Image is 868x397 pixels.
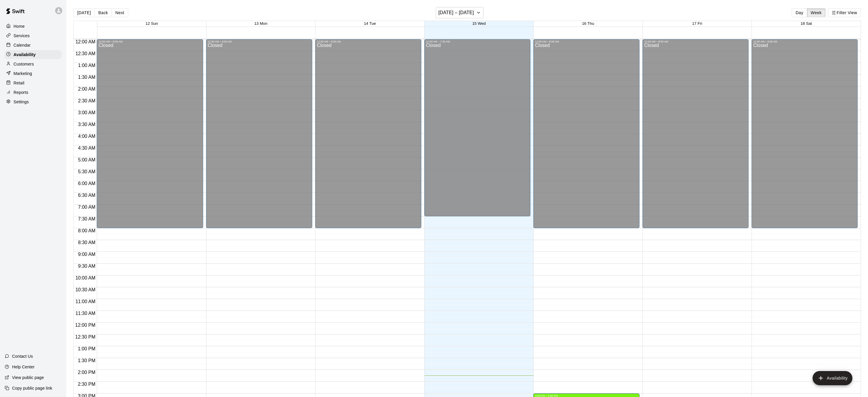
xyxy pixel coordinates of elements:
button: Back [94,8,112,17]
span: 12:30 AM [74,51,97,56]
p: Home [14,23,25,29]
div: Home [5,22,62,31]
div: Closed [426,43,529,218]
p: Settings [14,99,29,105]
span: 1:00 AM [77,63,97,68]
div: 12:00 AM – 8:00 AM: Closed [752,39,858,228]
div: Closed [644,43,747,230]
button: 14 Tue [364,21,376,26]
button: Filter View [828,8,861,17]
a: Customers [5,60,62,68]
span: 1:00 PM [76,346,97,351]
p: Availability [14,52,36,58]
span: 11:00 AM [74,299,97,304]
span: 2:30 AM [77,98,97,103]
button: add [813,371,852,385]
p: Copy public page link [12,385,52,391]
div: Closed [208,43,310,230]
span: 6:30 AM [77,193,97,198]
p: Calendar [14,42,31,48]
p: Customers [14,61,34,67]
p: View public page [12,375,44,380]
div: 12:00 AM – 8:00 AM [208,40,310,43]
span: 7:00 AM [77,205,97,210]
a: Marketing [5,69,62,78]
button: Week [807,8,826,17]
div: 12:00 AM – 8:00 AM [753,40,856,43]
button: 17 Fri [692,21,702,26]
span: 3:00 AM [77,110,97,115]
div: 12:00 AM – 8:00 AM [98,40,201,43]
p: Marketing [14,71,32,76]
span: 10:30 AM [74,287,97,292]
span: 12:30 PM [74,334,97,339]
div: Closed [535,43,638,230]
div: 12:00 AM – 7:30 AM [426,40,529,43]
span: 11:30 AM [74,311,97,316]
button: [DATE] [73,8,95,17]
span: 7:30 AM [77,216,97,221]
button: 16 Thu [582,21,594,26]
span: 12:00 PM [74,323,97,328]
p: Reports [14,89,28,95]
span: 1:30 PM [76,358,97,363]
button: 15 Wed [472,21,486,26]
span: 5:30 AM [77,169,97,174]
a: Calendar [5,41,62,50]
span: 2:30 PM [76,382,97,387]
a: Settings [5,97,62,106]
span: 4:00 AM [77,134,97,139]
span: 8:00 AM [77,228,97,233]
span: 4:30 AM [77,146,97,151]
div: 12:00 AM – 8:00 AM: Closed [315,39,421,228]
a: Reports [5,88,62,97]
a: Services [5,31,62,40]
a: Retail [5,79,62,87]
div: Closed [98,43,201,230]
button: Next [111,8,128,17]
button: 13 Mon [254,21,267,26]
div: Closed [753,43,856,230]
span: 9:00 AM [77,252,97,257]
span: 9:30 AM [77,264,97,269]
button: [DATE] – [DATE] [436,7,484,18]
a: Availability [5,50,62,59]
span: 6:00 AM [77,181,97,186]
button: 18 Sat [800,21,812,26]
div: Closed [317,43,420,230]
span: 10:00 AM [74,275,97,280]
div: 12:00 AM – 8:00 AM [535,40,638,43]
span: 2:00 AM [77,86,97,92]
button: 12 Sun [146,21,158,26]
h6: [DATE] – [DATE] [438,9,474,17]
div: 12:00 AM – 8:00 AM [317,40,420,43]
span: 3:30 AM [77,122,97,127]
div: 12:00 AM – 8:00 AM [644,40,747,43]
div: 12:00 AM – 8:00 AM: Closed [206,39,312,228]
p: Services [14,33,30,39]
p: Contact Us [12,353,33,359]
div: 12:00 AM – 8:00 AM: Closed [97,39,203,228]
p: Retail [14,80,24,86]
span: 8:30 AM [77,240,97,245]
button: Day [792,8,807,17]
div: 12:00 AM – 8:00 AM: Closed [533,39,640,228]
span: 2:00 PM [76,370,97,375]
div: 12:00 AM – 8:00 AM: Closed [642,39,749,228]
span: 12:00 AM [74,39,97,44]
span: 1:30 AM [77,75,97,80]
